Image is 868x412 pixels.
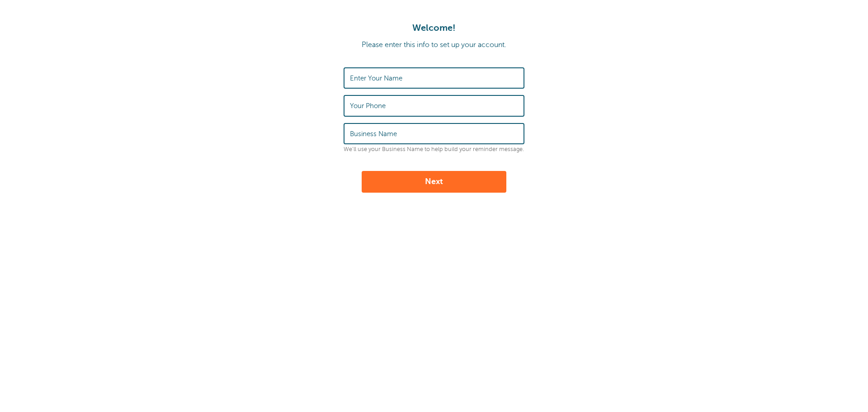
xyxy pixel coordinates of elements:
p: Please enter this info to set up your account. [9,41,859,49]
label: Your Phone [350,102,386,110]
label: Business Name [350,130,397,138]
p: We'll use your Business Name to help build your reminder message. [344,146,524,153]
h1: Welcome! [9,23,859,33]
label: Enter Your Name [350,74,402,82]
button: Next [362,171,506,193]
